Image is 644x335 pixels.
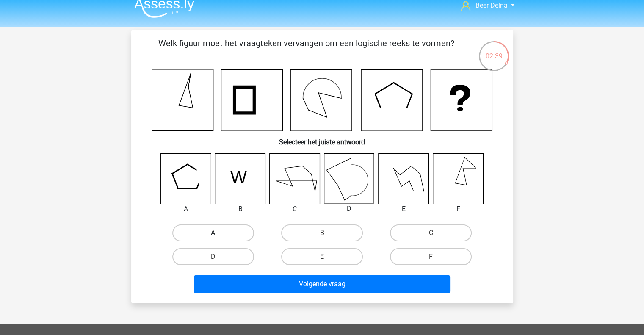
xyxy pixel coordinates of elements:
[208,204,272,214] div: B
[263,204,327,214] div: C
[458,0,517,11] a: Beer Delna
[145,131,500,146] h6: Selecteer het juiste antwoord
[372,204,436,214] div: E
[154,204,218,214] div: A
[318,204,381,214] div: D
[194,275,450,293] button: Volgende vraag
[281,248,363,265] label: E
[172,224,254,241] label: A
[478,40,510,61] div: 02:39
[172,248,254,265] label: D
[281,224,363,241] label: B
[390,248,472,265] label: F
[426,204,490,214] div: F
[390,224,472,241] label: C
[145,37,468,62] p: Welk figuur moet het vraagteken vervangen om een logische reeks te vormen?
[475,1,508,9] span: Beer Delna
